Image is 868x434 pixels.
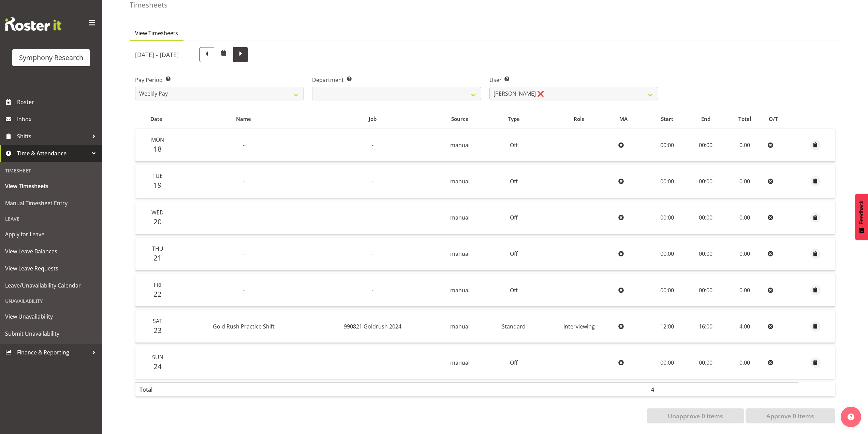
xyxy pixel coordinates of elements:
[213,323,275,330] span: Gold Rush Practice Shift
[489,76,658,84] label: User
[5,181,97,191] span: View Timesheets
[563,323,595,330] span: Interviewing
[687,346,725,379] td: 00:00
[450,214,470,221] span: manual
[2,294,101,308] div: Unavailability
[372,178,373,185] span: -
[2,195,101,212] a: Manual Timesheet Entry
[2,226,101,243] a: Apply for Leave
[135,382,177,396] th: Total
[647,274,687,307] td: 00:00
[17,131,89,141] span: Shifts
[450,250,470,257] span: manual
[687,274,725,307] td: 00:00
[647,408,744,423] button: Unapprove 0 Items
[153,217,162,226] span: 20
[5,229,97,239] span: Apply for Leave
[372,214,373,221] span: -
[485,129,543,162] td: Off
[687,165,725,198] td: 00:00
[2,178,101,195] a: View Timesheets
[5,198,97,208] span: Manual Timesheet Entry
[547,115,612,123] div: Role
[619,115,643,123] div: MA
[647,238,687,270] td: 00:00
[485,346,543,379] td: Off
[724,129,765,162] td: 0.00
[152,245,163,252] span: Thu
[687,129,725,162] td: 00:00
[858,200,865,224] span: Feedback
[2,308,101,325] a: View Unavailability
[5,246,97,256] span: View Leave Balances
[243,250,245,257] span: -
[152,172,163,180] span: Tue
[151,209,164,216] span: Wed
[2,243,101,260] a: View Leave Balances
[485,238,543,270] td: Off
[489,115,539,123] div: Type
[687,238,725,270] td: 00:00
[243,286,245,294] span: -
[17,148,89,158] span: Time & Attendance
[139,115,173,123] div: Date
[153,144,162,154] span: 18
[151,136,164,143] span: Mon
[243,141,245,149] span: -
[152,353,163,361] span: Sun
[724,165,765,198] td: 0.00
[687,310,725,343] td: 16:00
[485,310,543,343] td: Standard
[647,201,687,234] td: 00:00
[5,263,97,274] span: View Leave Requests
[2,164,101,178] div: Timesheet
[153,362,162,371] span: 24
[687,201,725,234] td: 00:00
[153,325,162,335] span: 23
[439,115,481,123] div: Source
[2,325,101,342] a: Submit Unavailability
[372,250,373,257] span: -
[647,346,687,379] td: 00:00
[647,129,687,162] td: 00:00
[5,328,97,339] span: Submit Unavailability
[372,359,373,366] span: -
[5,280,97,291] span: Leave/Unavailability Calendar
[724,310,765,343] td: 4.00
[450,286,470,294] span: manual
[724,274,765,307] td: 0.00
[17,114,99,124] span: Inbox
[766,411,814,420] span: Approve 0 Items
[2,212,101,226] div: Leave
[5,17,61,31] img: Rosterit website logo
[19,53,83,63] div: Symphony Research
[2,277,101,294] a: Leave/Unavailability Calendar
[485,274,543,307] td: Off
[153,180,162,190] span: 19
[372,286,373,294] span: -
[372,141,373,149] span: -
[153,317,162,325] span: Sat
[243,178,245,185] span: -
[769,115,795,123] div: O/T
[450,178,470,185] span: manual
[130,1,167,9] h4: Timesheets
[647,165,687,198] td: 00:00
[647,310,687,343] td: 12:00
[243,359,245,366] span: -
[746,408,835,423] button: Approve 0 Items
[135,29,178,37] span: View Timesheets
[668,411,723,420] span: Unapprove 0 Items
[450,359,470,366] span: manual
[651,115,683,123] div: Start
[5,311,97,322] span: View Unavailability
[135,76,304,84] label: Pay Period
[485,201,543,234] td: Off
[724,201,765,234] td: 0.00
[17,97,99,107] span: Roster
[450,323,470,330] span: manual
[314,115,431,123] div: Job
[243,214,245,221] span: -
[344,323,401,330] span: 990821 Goldrush 2024
[691,115,721,123] div: End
